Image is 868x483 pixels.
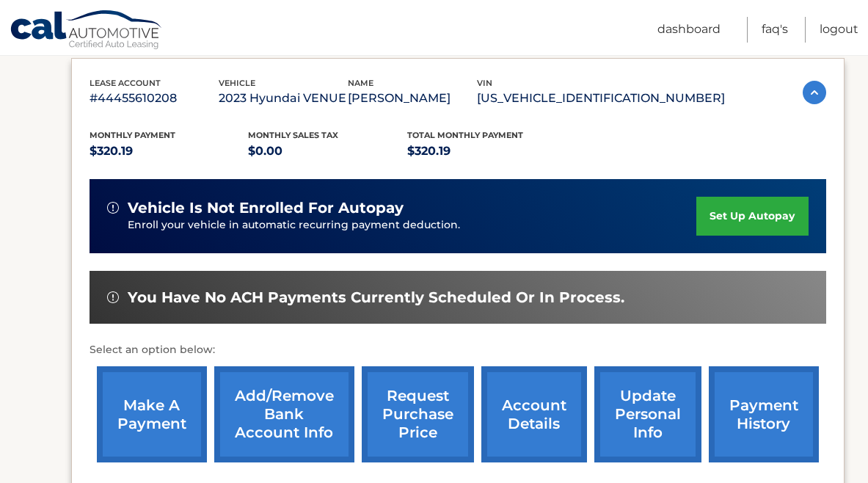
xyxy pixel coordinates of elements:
a: request purchase price [362,366,474,462]
img: alert-white.svg [107,291,119,303]
span: You have no ACH payments currently scheduled or in process. [128,288,624,307]
img: alert-white.svg [107,202,119,214]
p: Select an option below: [90,341,826,359]
p: $0.00 [248,141,407,161]
a: make a payment [97,366,207,462]
p: #44455610208 [90,88,219,109]
a: FAQ's [762,17,788,43]
p: 2023 Hyundai VENUE [219,88,348,109]
a: Add/Remove bank account info [214,366,354,462]
img: accordion-active.svg [803,81,826,104]
span: vehicle is not enrolled for autopay [128,199,404,217]
a: account details [481,366,587,462]
a: Dashboard [657,17,721,43]
span: Total Monthly Payment [407,130,523,140]
p: [PERSON_NAME] [348,88,477,109]
span: vehicle [219,78,255,88]
span: name [348,78,373,88]
a: update personal info [594,366,701,462]
a: set up autopay [696,197,808,236]
a: Logout [820,17,858,43]
p: Enroll your vehicle in automatic recurring payment deduction. [128,217,697,233]
span: vin [477,78,492,88]
span: lease account [90,78,161,88]
p: [US_VEHICLE_IDENTIFICATION_NUMBER] [477,88,725,109]
a: Cal Automotive [10,10,164,52]
a: payment history [709,366,819,462]
p: $320.19 [407,141,566,161]
span: Monthly Payment [90,130,175,140]
p: $320.19 [90,141,249,161]
span: Monthly sales Tax [248,130,338,140]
